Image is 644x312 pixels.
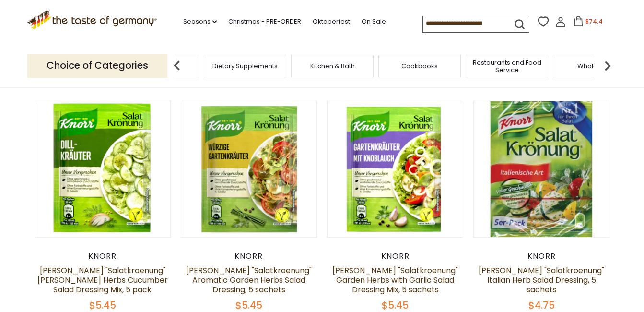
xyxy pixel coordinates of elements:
div: Knorr [181,252,317,261]
a: Oktoberfest [313,16,350,27]
img: Knorr [35,101,171,237]
img: Knorr [328,101,463,237]
div: Knorr [473,252,610,261]
img: Knorr [474,101,609,237]
a: Cookbooks [401,62,438,70]
p: Choice of Categories [27,54,167,77]
a: Seasons [183,16,217,27]
div: Knorr [35,252,171,261]
a: Restaurants and Food Service [468,59,545,73]
a: On Sale [362,16,386,27]
a: [PERSON_NAME] "Salatkroenung" Aromatic Garden Herbs Salad Dressing, 5 sachets [186,265,312,295]
a: Dietary Supplements [212,62,278,70]
img: Knorr [181,101,317,237]
a: Christmas - PRE-ORDER [228,16,301,27]
a: [PERSON_NAME] "Salatkroenung" Garden Herbs with Garlic Salad Dressing Mix, 5 sachets [332,265,458,295]
span: $5.45 [235,299,262,312]
a: [PERSON_NAME] "Salatkroenung" [PERSON_NAME] Herbs Cucumber Salad Dressing Mix, 5 pack [37,265,168,295]
div: Knorr [327,252,464,261]
a: [PERSON_NAME] "Salatkroenung" Italian Herb Salad Dressing, 5 sachets [479,265,604,295]
span: $4.75 [528,299,555,312]
img: next arrow [598,56,617,75]
button: $74.4 [568,16,609,30]
a: Wholesale [577,62,611,70]
span: $5.45 [89,299,116,312]
a: Kitchen & Bath [310,62,355,70]
span: $5.45 [382,299,409,312]
span: $74.4 [585,17,603,25]
img: previous arrow [167,56,187,75]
